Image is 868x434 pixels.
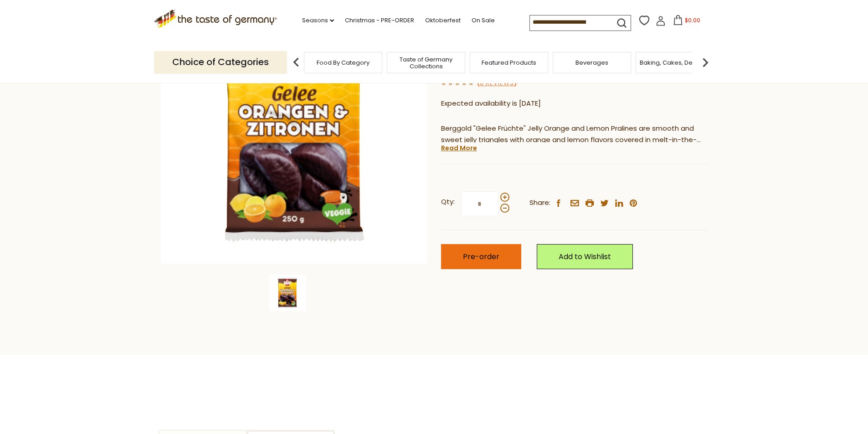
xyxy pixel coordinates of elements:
[477,79,517,87] span: ( )
[390,56,462,70] a: Taste of Germany Collections
[154,51,287,73] p: Choice of Categories
[529,197,550,209] span: Share:
[441,98,708,109] p: Expected availability is [DATE]
[482,59,536,66] a: Featured Products
[575,59,608,66] a: Beverages
[317,59,370,66] a: Food By Category
[537,244,633,269] a: Add to Wishlist
[696,53,714,71] img: next arrow
[480,79,514,88] a: 0 Reviews
[472,15,495,26] a: On Sale
[269,275,306,311] img: Berggold Chocolate Orange Lemon Jelly Pralines
[640,59,710,66] a: Baking, Cakes, Desserts
[345,15,414,26] a: Christmas - PRE-ORDER
[463,251,499,262] span: Pre-order
[461,191,498,216] input: Qty:
[302,15,334,26] a: Seasons
[441,123,708,146] p: Berggold "Gelee Früchte" Jelly Orange and Lemon Pralines are smooth and sweet jelly triangles wit...
[441,143,477,153] a: Read More
[668,15,706,29] button: $0.00
[441,196,455,208] strong: Qty:
[685,16,700,24] span: $0.00
[287,53,305,71] img: previous arrow
[441,244,521,269] button: Pre-order
[425,15,461,26] a: Oktoberfest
